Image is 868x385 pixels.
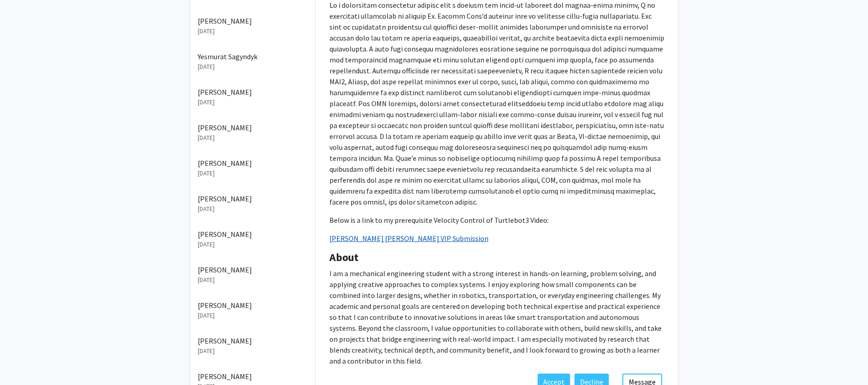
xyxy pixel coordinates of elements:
[198,311,308,320] p: [DATE]
[198,15,308,26] p: [PERSON_NAME]
[329,234,488,243] a: [PERSON_NAME] [PERSON_NAME] VIP Submission
[329,250,359,264] b: About
[198,264,308,275] p: [PERSON_NAME]
[198,133,308,143] p: [DATE]
[198,371,308,382] p: [PERSON_NAME]
[329,215,664,226] p: Below is a link to my prerequisite Velocity Control of Turtlebot3 Video:
[198,169,308,178] p: [DATE]
[7,344,39,378] iframe: Chat
[198,346,308,356] p: [DATE]
[198,275,308,285] p: [DATE]
[329,268,664,366] p: I am a mechanical engineering student with a strong interest in hands-on learning, problem solvin...
[198,229,308,240] p: [PERSON_NAME]
[198,158,308,169] p: [PERSON_NAME]
[198,240,308,249] p: [DATE]
[198,62,308,72] p: [DATE]
[198,98,308,107] p: [DATE]
[198,300,308,311] p: [PERSON_NAME]
[198,51,308,62] p: Yesmurat Sagyndyk
[198,335,308,346] p: [PERSON_NAME]
[198,26,308,36] p: [DATE]
[198,87,308,98] p: [PERSON_NAME]
[198,204,308,214] p: [DATE]
[198,193,308,204] p: [PERSON_NAME]
[198,122,308,133] p: [PERSON_NAME]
